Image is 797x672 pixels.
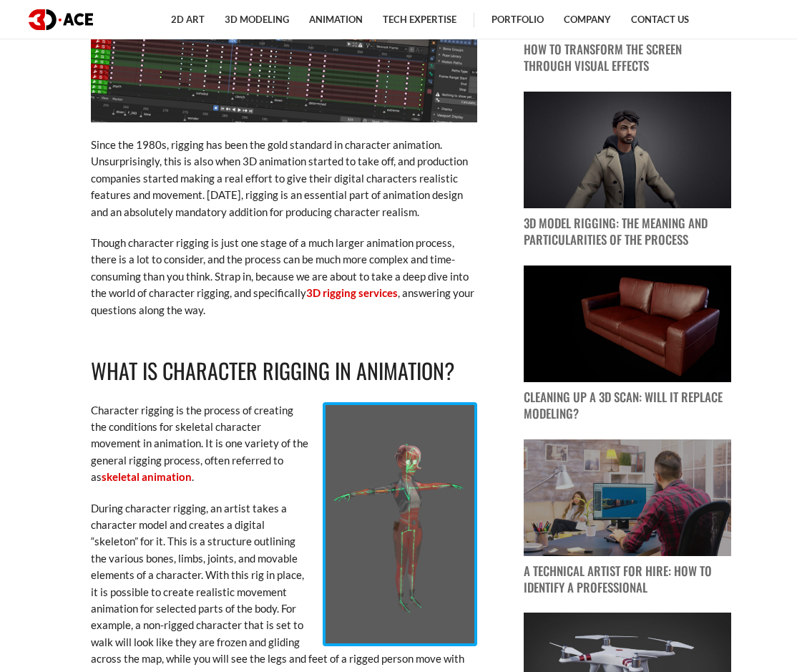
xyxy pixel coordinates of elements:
p: 3D Model Rigging: The Meaning and Particularities of the Process [524,215,731,248]
img: Character Rigging in Animation [323,402,477,646]
img: blog post image [524,439,731,556]
a: 3D rigging services [306,286,398,299]
a: skeletal animation [102,470,192,483]
p: Character rigging is the process of creating the conditions for skeletal character movement in an... [91,402,477,486]
a: blog post image 3D Model Rigging: The Meaning and Particularities of the Process [524,92,731,248]
p: Cleaning Up a 3D Scan: Will It Replace Modeling? [524,389,731,422]
p: A Technical Artist for Hire: How to Identify a Professional [524,563,731,596]
h2: What is Character Rigging in Animation? [91,354,477,388]
p: How to Transform the Screen Through Visual Effects [524,42,731,74]
a: blog post image A Technical Artist for Hire: How to Identify a Professional [524,439,731,596]
img: blog post image [524,266,731,382]
p: Though character rigging is just one stage of a much larger animation process, there is a lot to ... [91,235,477,318]
img: logo dark [29,9,93,30]
img: blog post image [524,92,731,208]
a: blog post image Cleaning Up a 3D Scan: Will It Replace Modeling? [524,266,731,422]
p: Since the 1980s, rigging has been the gold standard in character animation. Unsurprisingly, this ... [91,137,477,220]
